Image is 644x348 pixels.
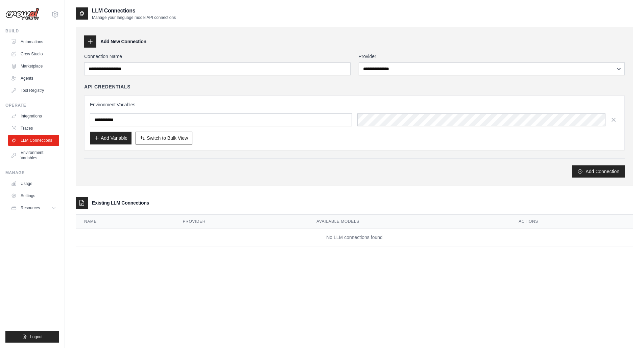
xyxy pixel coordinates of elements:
[92,199,149,206] h3: Existing LLM Connections
[8,147,59,163] a: Environment Variables
[8,135,59,146] a: LLM Connections
[8,123,59,134] a: Traces
[90,132,132,144] button: Add Variable
[147,135,188,141] span: Switch to Bulk View
[5,8,39,21] img: Logo
[8,190,59,201] a: Settings
[5,28,59,34] div: Build
[30,334,43,340] span: Logout
[175,215,309,229] th: Provider
[8,111,59,122] a: Integrations
[8,203,59,213] button: Resources
[8,85,59,96] a: Tool Registry
[572,165,625,178] button: Add Connection
[92,7,176,15] h2: LLM Connections
[90,101,619,108] h3: Environment Variables
[8,73,59,84] a: Agents
[84,83,130,90] h4: API Credentials
[92,15,176,20] p: Manage your language model API connections
[84,53,351,60] label: Connection Name
[308,215,510,229] th: Available Models
[76,229,633,246] td: No LLM connections found
[359,53,625,60] label: Provider
[8,61,59,72] a: Marketplace
[136,132,192,144] button: Switch to Bulk View
[8,49,59,59] a: Crew Studio
[76,215,175,229] th: Name
[510,215,633,229] th: Actions
[5,331,59,343] button: Logout
[5,103,59,108] div: Operate
[5,170,59,176] div: Manage
[21,205,40,211] span: Resources
[100,38,146,45] h3: Add New Connection
[8,36,59,47] a: Automations
[8,178,59,189] a: Usage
